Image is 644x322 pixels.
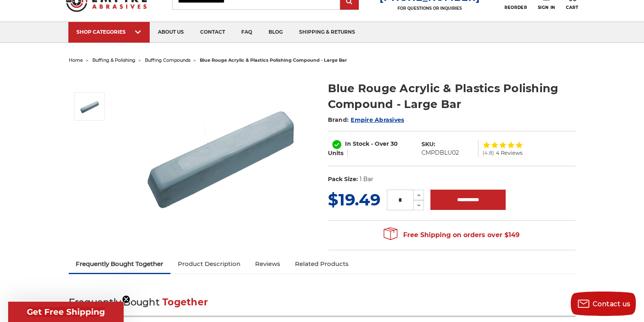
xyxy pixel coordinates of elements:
a: shipping & returns [291,22,363,43]
span: 30 [391,140,398,147]
span: blue rouge acrylic & plastics polishing compound - large bar [200,57,347,63]
a: blog [260,22,291,43]
span: In Stock [345,140,369,147]
div: SHOP CATEGORIES [76,29,142,35]
img: Blue rouge polishing compound [138,72,301,234]
dt: Pack Size: [328,175,358,184]
a: Product Description [170,255,248,273]
span: Sign In [538,5,555,10]
span: $19.49 [328,190,380,210]
a: Empire Abrasives [351,116,404,123]
span: Cart [566,5,578,10]
p: FOR QUESTIONS OR INQUIRIES [380,6,480,11]
a: Frequently Bought Together [69,255,171,273]
span: Get Free Shipping [27,307,105,317]
a: buffing & polishing [92,57,135,63]
h1: Blue Rouge Acrylic & Plastics Polishing Compound - Large Bar [328,80,576,112]
a: about us [150,22,192,43]
span: Reorder [504,5,527,10]
button: Close teaser [122,295,130,303]
a: faq [233,22,260,43]
span: Contact us [593,300,631,308]
div: Get Free ShippingClose teaser [8,302,124,322]
a: home [69,57,83,63]
span: (4.8) [482,150,494,156]
a: Reviews [248,255,288,273]
img: Blue rouge polishing compound [79,96,100,117]
a: contact [192,22,233,43]
button: Contact us [571,292,636,316]
span: Frequently Bought [69,296,159,308]
a: Related Products [288,255,356,273]
dd: CMPDBLU02 [421,149,459,157]
span: Brand: [328,116,349,123]
a: buffing compounds [145,57,190,63]
dt: SKU: [421,140,435,149]
span: - Over [371,140,389,147]
dd: 1 Bar [360,175,373,184]
span: 4 Reviews [496,150,522,156]
span: Together [162,296,208,308]
span: Free Shipping on orders over $149 [384,227,520,243]
span: Units [328,149,343,157]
